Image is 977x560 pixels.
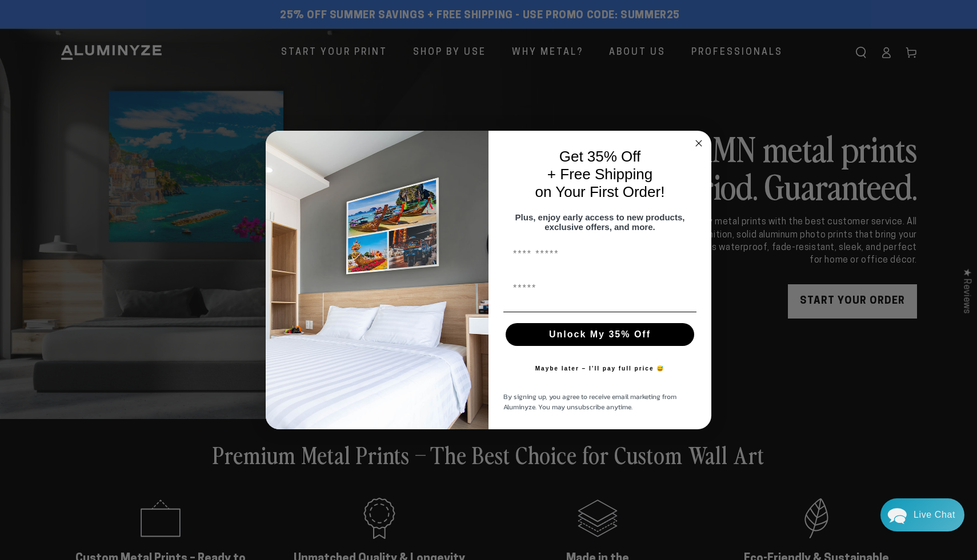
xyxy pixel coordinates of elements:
[515,212,685,232] span: Plus, enjoy early access to new products, exclusive offers, and more.
[506,323,694,346] button: Unlock My 35% Off
[503,392,676,412] span: By signing up, you agree to receive email marketing from Aluminyze. You may unsubscribe anytime.
[535,183,665,200] span: on Your First Order!
[692,136,706,150] button: Close dialog
[266,131,488,430] img: 728e4f65-7e6c-44e2-b7d1-0292a396982f.jpeg
[530,357,671,380] button: Maybe later – I’ll pay full price 😅
[547,166,652,183] span: + Free Shipping
[503,312,696,312] img: underline
[914,498,955,531] div: Contact Us Directly
[880,498,964,531] div: Chat widget toggle
[559,148,641,165] span: Get 35% Off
